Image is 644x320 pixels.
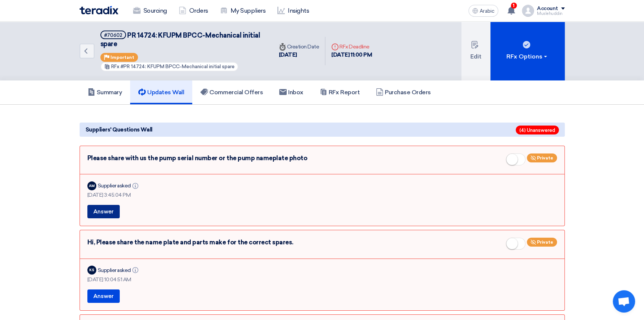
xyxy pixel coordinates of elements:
font: Orders [189,7,208,14]
font: Hi, Please share the name plate and parts make for the correct spares. [87,238,293,246]
font: Sourcing [144,7,167,14]
font: Inbox [288,89,303,96]
font: Creation Date [287,44,319,50]
font: Supplier asked [98,183,131,189]
font: Updates Wall [147,89,184,96]
font: Commercial Offers [209,89,263,96]
font: #70602 [104,32,122,38]
font: Answer [93,208,114,215]
img: Teradix logo [80,6,118,15]
font: Important [110,55,134,60]
button: RFx Options [490,22,565,80]
font: Muslehuddin [537,11,563,16]
a: Insights [271,3,315,19]
font: RFx Report [329,89,360,96]
font: Supplier asked [98,267,131,273]
a: RFx Report [312,80,368,104]
font: RFx [111,64,119,69]
button: Answer [87,205,120,218]
button: Answer [87,289,120,303]
img: profile_test.png [522,5,534,17]
font: Account [537,5,558,12]
font: [DATE] [279,51,297,58]
font: Purchase Orders [385,89,431,96]
a: Inbox [271,80,312,104]
a: Updates Wall [130,80,192,104]
font: [DATE] 10:04:51 AM [87,276,131,283]
font: [DATE] 3:45:04 PM [87,192,131,198]
a: My Suppliers [214,3,271,19]
font: Insights [288,7,309,14]
button: Arabic [468,5,498,17]
font: RFx Options [506,53,542,60]
a: Sourcing [127,3,173,19]
font: [DATE] 11:00 PM [331,51,372,58]
font: Private [537,240,553,245]
button: Edit [461,22,490,80]
font: Summary [97,89,122,96]
font: Answer [93,293,114,300]
a: Orders [173,3,214,19]
font: Private [537,155,553,161]
a: Open chat [613,290,635,313]
font: (4) Unanswered [519,127,555,133]
font: AM [89,184,94,188]
font: Suppliers' Questions Wall [86,126,152,133]
h5: PR 14724: KFUPM BPCC-Mechanical initial spare [100,31,264,49]
a: Summary [80,80,131,104]
font: RFx Deadline [339,44,369,50]
a: Purchase Orders [368,80,439,104]
font: PR 14724: KFUPM BPCC-Mechanical initial spare [100,31,260,48]
font: #PR 14724: KFUPM BPCC-Mechanical initial spare [120,64,235,69]
font: 1 [513,3,515,8]
font: KS [89,268,94,272]
a: Commercial Offers [192,80,271,104]
font: Edit [470,53,482,60]
font: Please share with us the pump serial number or the pump nameplate photo [87,154,307,162]
font: Arabic [480,8,495,14]
font: My Suppliers [231,7,265,14]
